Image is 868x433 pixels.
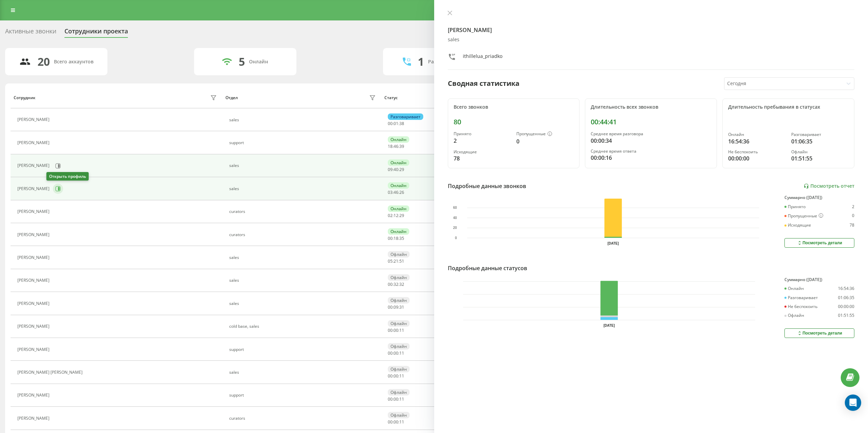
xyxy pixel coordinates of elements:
[591,118,711,126] div: 00:44:41
[394,121,398,126] span: 01
[728,132,785,137] div: Онлайн
[229,209,378,214] div: curators
[388,143,393,149] span: 18
[453,216,457,220] text: 40
[399,213,404,218] span: 29
[454,154,511,163] div: 78
[454,104,574,110] div: Всего звонков
[845,395,861,411] div: Open Intercom Messenger
[852,204,854,209] div: 2
[388,213,404,218] div: : :
[388,304,393,310] span: 00
[225,95,238,100] div: Отдел
[17,393,51,398] div: [PERSON_NAME]
[17,163,51,168] div: [PERSON_NAME]
[54,59,93,65] div: Всего аккаунтов
[394,258,398,264] span: 21
[784,238,854,248] button: Посмотреть детали
[784,286,804,291] div: Онлайн
[394,235,398,241] span: 18
[388,159,409,166] div: Онлайн
[388,235,393,241] span: 00
[229,118,378,122] div: sales
[728,137,785,145] div: 16:54:36
[38,55,50,68] div: 20
[388,397,404,402] div: : :
[229,324,378,329] div: cold base, sales
[797,330,842,336] div: Посмотреть детали
[249,59,268,65] div: Онлайн
[17,117,51,122] div: [PERSON_NAME]
[448,182,526,190] div: Подробные данные звонков
[388,389,410,396] div: Офлайн
[448,37,855,43] div: sales
[399,143,404,149] span: 39
[394,281,398,287] span: 32
[388,374,404,378] div: : :
[791,154,849,163] div: 01:51:55
[388,190,404,195] div: : :
[591,132,711,136] div: Среднее время разговора
[454,150,511,154] div: Исходящие
[850,223,854,228] div: 78
[388,274,410,281] div: Офлайн
[388,366,410,372] div: Офлайн
[388,205,409,212] div: Онлайн
[388,419,393,425] span: 00
[229,140,378,145] div: support
[463,53,502,63] div: ithillelua_priadko
[229,255,378,260] div: sales
[388,282,404,287] div: : :
[229,232,378,237] div: curators
[388,121,404,126] div: : :
[791,137,849,145] div: 01:06:35
[388,396,393,402] span: 00
[591,137,711,145] div: 00:00:34
[388,182,409,189] div: Онлайн
[428,59,465,65] div: Разговаривают
[791,150,849,154] div: Офлайн
[388,259,404,264] div: : :
[229,278,378,283] div: sales
[399,396,404,402] span: 11
[784,295,818,300] div: Разговаривает
[838,286,854,291] div: 16:54:36
[603,324,615,327] text: [DATE]
[728,154,785,163] div: 00:00:00
[229,393,378,398] div: support
[454,137,511,145] div: 2
[399,235,404,241] span: 35
[591,149,711,154] div: Среднее время ответа
[394,304,398,310] span: 09
[388,121,393,126] span: 00
[388,258,393,264] span: 05
[591,154,711,162] div: 00:00:16
[399,121,404,126] span: 38
[17,209,51,214] div: [PERSON_NAME]
[784,223,811,228] div: Исходящие
[399,189,404,195] span: 26
[784,313,804,318] div: Офлайн
[838,313,854,318] div: 01:51:55
[418,55,424,68] div: 1
[46,172,89,181] div: Открыть профиль
[388,167,393,172] span: 09
[399,419,404,425] span: 11
[784,328,854,338] button: Посмотреть детали
[453,206,457,210] text: 60
[388,320,410,327] div: Офлайн
[388,228,409,235] div: Онлайн
[17,278,51,283] div: [PERSON_NAME]
[454,132,511,136] div: Принято
[388,350,393,356] span: 00
[784,213,823,219] div: Пропущенные
[229,186,378,191] div: sales
[17,416,51,421] div: [PERSON_NAME]
[399,373,404,379] span: 11
[388,136,409,143] div: Онлайн
[394,350,398,356] span: 00
[852,213,854,219] div: 0
[17,186,51,191] div: [PERSON_NAME]
[516,132,574,137] div: Пропущенные
[17,140,51,145] div: [PERSON_NAME]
